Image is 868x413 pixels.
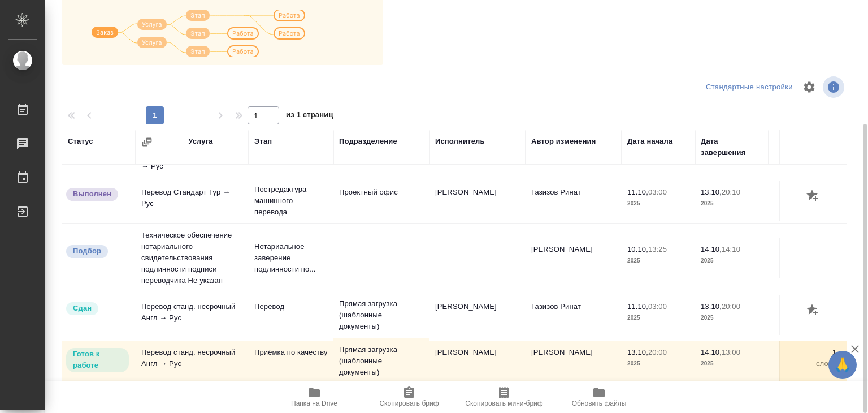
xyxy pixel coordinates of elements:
button: Обновить файлы [552,381,646,413]
p: Выполнен [73,188,111,200]
p: 150 [774,301,836,312]
p: Подбор [73,246,101,257]
td: Газизов Ринат [526,181,622,221]
p: 2025 [701,358,763,369]
span: Папка на Drive [291,399,337,407]
p: Перевод [254,301,328,312]
p: 20:00 [722,302,740,311]
p: 2025 [701,255,763,266]
p: 20:10 [722,188,740,196]
span: Настроить таблицу [796,74,823,101]
td: [PERSON_NAME] [429,341,526,381]
td: Перевод станд. несрочный Англ → Рус [136,341,249,381]
div: Подразделение [339,136,397,147]
p: 13.10, [701,302,722,311]
button: Сгруппировать [141,136,153,148]
span: из 1 страниц [286,108,333,124]
td: [PERSON_NAME] [429,295,526,335]
p: 03:00 [648,302,667,311]
p: 14.10, [701,348,722,356]
p: слово [774,312,836,324]
td: Перевод Стандарт Тур → Рус [136,181,249,221]
td: Перевод станд. несрочный Англ → Рус [136,295,249,335]
p: 14:10 [722,245,740,253]
div: Этап [254,136,272,147]
div: Услуга [188,136,212,147]
p: 13.10, [701,188,722,196]
p: док. [774,255,836,266]
td: Проектный офис [333,181,429,221]
p: 10.10, [627,245,648,253]
p: 2025 [627,312,689,324]
p: Готов к работе [73,349,122,371]
button: Добавить оценку [804,301,823,320]
div: Автор изменения [531,136,596,147]
div: Дата завершения [701,136,763,158]
p: 2025 [701,198,763,209]
p: 2025 [627,255,689,266]
button: Скопировать бриф [362,381,457,413]
span: Обновить файлы [572,399,627,407]
button: Добавить оценку [804,187,823,206]
p: 11.10, [627,188,648,196]
span: Скопировать мини-бриф [465,399,542,407]
p: слово [774,358,836,369]
button: 🙏 [828,351,857,379]
div: Статус [68,136,93,147]
p: 2025 [627,198,689,209]
td: [PERSON_NAME] [526,341,622,381]
td: [PERSON_NAME] [429,181,526,221]
td: Прямая загрузка (шаблонные документы) [333,338,429,384]
p: Сдан [73,303,92,314]
button: Скопировать мини-бриф [457,381,552,413]
span: Скопировать бриф [379,399,439,407]
p: Приёмка по качеству [254,347,328,358]
td: [PERSON_NAME] [526,238,622,278]
div: Исполнитель [435,136,485,147]
td: Прямая загрузка (шаблонные документы) [333,292,429,338]
p: слово [774,198,836,209]
p: 0 [774,244,836,255]
p: 20:00 [648,348,667,356]
p: Постредактура машинного перевода [254,184,328,218]
p: 13:00 [722,348,740,356]
p: 03:00 [648,188,667,196]
p: 1 097,2 [774,187,836,198]
div: split button [703,79,796,96]
p: Нотариальное заверение подлинности по... [254,241,328,275]
p: 2025 [701,312,763,324]
div: Дата начала [627,136,672,147]
p: 13:25 [648,245,667,253]
p: 1 [774,347,836,358]
p: 14.10, [701,245,722,253]
p: 2025 [627,358,689,369]
td: Газизов Ринат [526,295,622,335]
span: 🙏 [833,353,852,377]
p: 13.10, [627,348,648,356]
span: Посмотреть информацию [823,76,847,98]
button: Папка на Drive [267,381,362,413]
p: 11.10, [627,302,648,311]
td: Техническое обеспечение нотариального свидетельствования подлинности подписи переводчика Не указан [136,224,249,292]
